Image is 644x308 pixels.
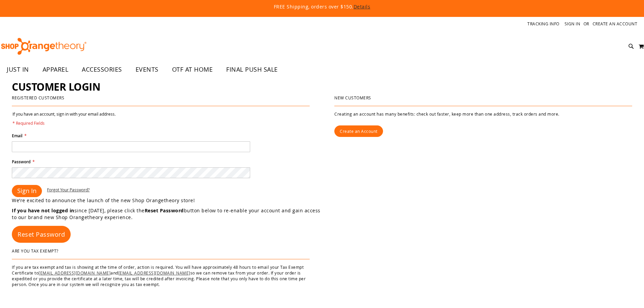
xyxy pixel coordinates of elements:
[340,128,378,134] span: Create an Account
[119,3,525,10] p: FREE Shipping, orders over $150.
[593,21,638,27] a: Create an Account
[47,187,90,192] span: Forgot Your Password?
[12,226,71,243] a: Reset Password
[118,270,190,276] a: [EMAIL_ADDRESS][DOMAIN_NAME]
[12,80,100,94] span: Customer Login
[136,62,159,77] span: EVENTS
[18,230,65,238] span: Reset Password
[7,62,29,77] span: JUST IN
[334,95,371,100] strong: New Customers
[354,3,371,10] a: Details
[219,62,285,77] a: FINAL PUSH SALE
[165,62,220,77] a: OTF AT HOME
[12,159,30,165] span: Password
[12,207,322,221] p: since [DATE], please click the button below to re-enable your account and gain access to our bran...
[527,21,559,27] a: Tracking Info
[43,62,69,77] span: APPAREL
[47,187,90,193] a: Forgot Your Password?
[12,197,322,204] p: We’re excited to announce the launch of the new Shop Orangetheory store!
[12,264,310,288] p: If you are tax exempt and tax is showing at the time of order, action is required. You will have ...
[39,270,111,276] a: [EMAIL_ADDRESS][DOMAIN_NAME]
[12,248,58,254] strong: Are You Tax Exempt?
[172,62,213,77] span: OTF AT HOME
[82,62,122,77] span: ACCESSORIES
[12,207,74,214] strong: If you have not logged in
[226,62,278,77] span: FINAL PUSH SALE
[129,62,165,77] a: EVENTS
[75,62,129,77] a: ACCESSORIES
[13,120,116,126] span: * Required Fields
[565,21,580,27] a: Sign In
[12,95,64,100] strong: Registered Customers
[36,62,75,77] a: APPAREL
[334,125,383,137] a: Create an Account
[12,185,42,197] button: Sign In
[145,207,184,214] strong: Reset Password
[17,187,37,195] span: Sign In
[12,133,22,139] span: Email
[334,111,632,117] p: Creating an account has many benefits: check out faster, keep more than one address, track orders...
[12,111,116,126] legend: If you have an account, sign in with your email address.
